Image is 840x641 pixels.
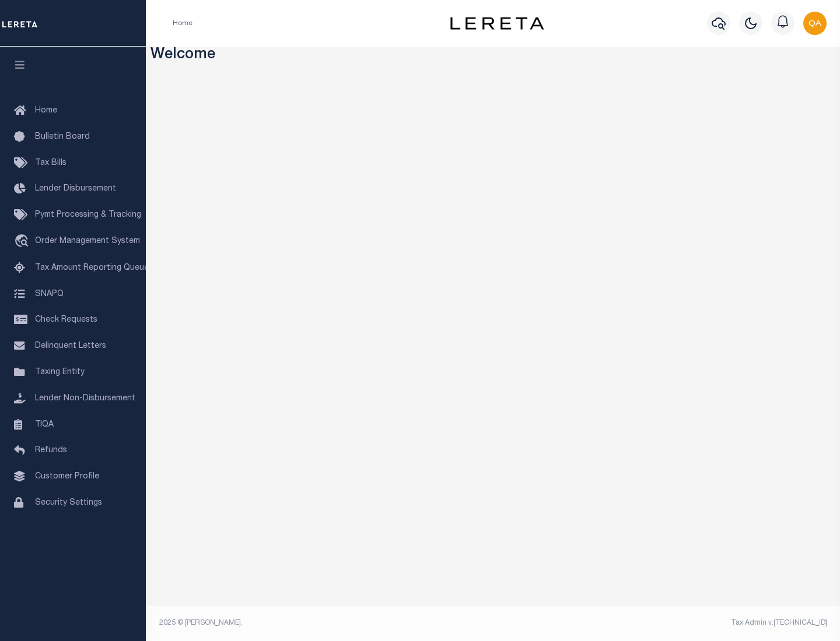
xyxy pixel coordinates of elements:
span: Tax Bills [35,159,66,167]
img: logo-dark.svg [450,17,544,30]
span: SNAPQ [35,290,64,298]
img: svg+xml;base64,PHN2ZyB4bWxucz0iaHR0cDovL3d3dy53My5vcmcvMjAwMC9zdmciIHBvaW50ZXItZXZlbnRzPSJub25lIi... [803,12,827,35]
span: Tax Amount Reporting Queue [35,264,149,272]
span: Lender Disbursement [35,185,116,193]
span: Taxing Entity [35,368,85,376]
span: Lender Non-Disbursement [35,395,135,403]
span: Check Requests [35,316,97,324]
span: Delinquent Letters [35,342,106,350]
span: Security Settings [35,499,102,507]
h3: Welcome [150,47,836,65]
span: Pymt Processing & Tracking [35,211,141,219]
div: 2025 © [PERSON_NAME]. [150,618,494,628]
div: Tax Admin v.[TECHNICAL_ID] [502,618,827,628]
span: Home [35,107,57,115]
span: Refunds [35,446,67,455]
span: Customer Profile [35,473,99,481]
span: Order Management System [35,237,140,245]
li: Home [173,18,192,29]
i: travel_explore [14,234,33,249]
span: TIQA [35,420,54,428]
span: Bulletin Board [35,133,90,141]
